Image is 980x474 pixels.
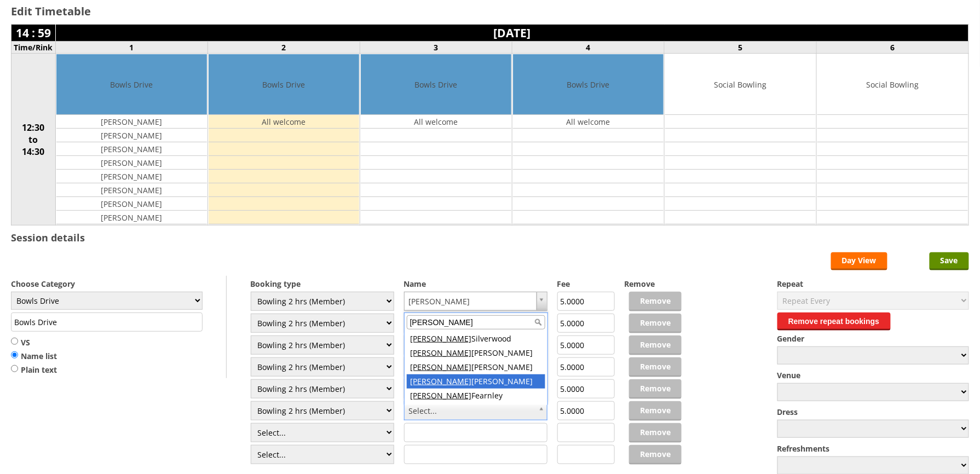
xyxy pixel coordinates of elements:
span: [PERSON_NAME] [411,333,472,344]
span: [PERSON_NAME] [411,390,472,401]
span: [PERSON_NAME] [411,376,472,386]
div: [PERSON_NAME] [407,346,545,360]
div: Fearnley [407,389,545,403]
div: [PERSON_NAME] [407,360,545,374]
span: [PERSON_NAME] [411,362,472,372]
span: [PERSON_NAME] [411,348,472,358]
div: [PERSON_NAME] [407,374,545,389]
div: Silverwood [407,332,545,346]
